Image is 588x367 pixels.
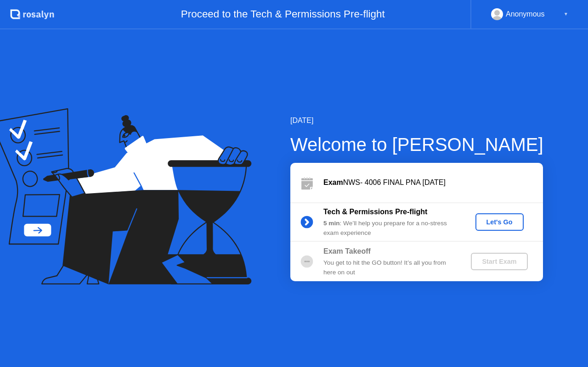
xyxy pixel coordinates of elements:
[323,178,343,186] b: Exam
[323,220,340,227] b: 5 min
[290,115,543,126] div: [DATE]
[290,131,543,158] div: Welcome to [PERSON_NAME]
[475,258,524,265] div: Start Exam
[323,219,456,238] div: : We’ll help you prepare for a no-stress exam experience
[564,8,568,20] div: ▼
[471,253,527,270] button: Start Exam
[506,8,545,20] div: Anonymous
[323,258,456,277] div: You get to hit the GO button! It’s all you from here on out
[475,213,524,231] button: Let's Go
[323,208,427,216] b: Tech & Permissions Pre-flight
[479,218,520,226] div: Let's Go
[323,177,543,188] div: NWS- 4006 FINAL PNA [DATE]
[323,247,371,255] b: Exam Takeoff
